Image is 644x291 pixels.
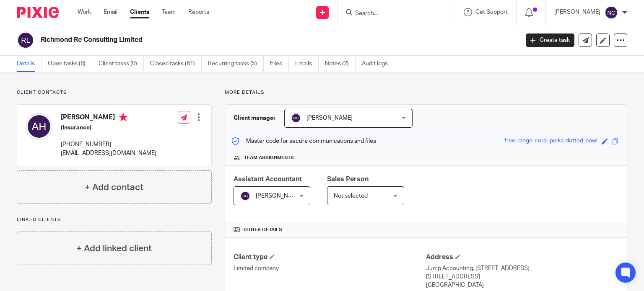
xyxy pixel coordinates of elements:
a: Open tasks (6) [48,56,92,72]
span: [PERSON_NAME] [306,115,353,121]
p: More details [225,89,627,96]
p: Jump Accounting, [STREET_ADDRESS] [426,264,618,273]
a: Work [78,8,91,16]
a: Details [17,56,42,72]
span: Get Support [475,9,508,15]
h4: + Add linked client [76,242,152,255]
i: Primary [119,113,127,121]
a: Reports [188,8,209,16]
img: svg%3E [605,6,618,19]
h4: [PERSON_NAME] [61,113,156,124]
a: Files [270,56,289,72]
span: Not selected [334,193,368,199]
p: Limited company [234,264,426,273]
img: svg%3E [291,113,301,123]
img: Pixie [17,7,59,18]
a: Notes (2) [325,56,356,72]
a: Create task [526,33,574,47]
span: Team assignments [244,155,294,161]
p: Client contacts [17,89,212,96]
a: Client tasks (0) [99,56,144,72]
div: free-range-coral-polka-dotted-bowl [504,136,597,146]
a: Email [104,8,117,16]
p: [PHONE_NUMBER] [61,140,156,149]
p: [GEOGRAPHIC_DATA] [426,281,618,289]
h4: + Add contact [85,181,143,194]
span: Other details [244,227,282,233]
h4: Address [426,253,618,262]
img: svg%3E [240,191,250,201]
p: [STREET_ADDRESS] [426,273,618,281]
span: Sales Person [327,176,369,183]
p: Linked clients [17,216,212,223]
a: Recurring tasks (5) [208,56,264,72]
h4: Client type [234,253,426,262]
a: Clients [130,8,149,16]
h2: Richmond Re Consulting Limited [41,36,419,44]
span: [PERSON_NAME] [256,193,302,199]
span: Assistant Accountant [234,176,302,183]
a: Emails [295,56,319,72]
img: svg%3E [17,31,34,49]
img: svg%3E [26,113,52,140]
input: Search [354,10,430,18]
a: Closed tasks (61) [150,56,202,72]
p: Master code for secure communications and files [231,137,376,145]
a: Team [162,8,176,16]
h3: Client manager [234,114,276,122]
p: [PERSON_NAME] [554,8,600,16]
a: Audit logs [362,56,394,72]
h5: (Insurance) [61,124,156,132]
p: [EMAIL_ADDRESS][DOMAIN_NAME] [61,149,156,157]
